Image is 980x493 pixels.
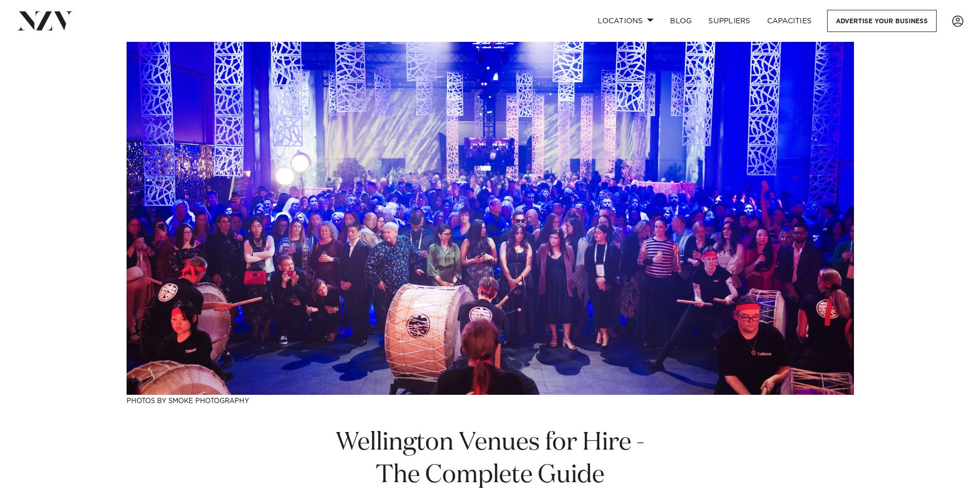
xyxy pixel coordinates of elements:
img: Wellington Venues for Hire - The Complete Guide [127,42,854,395]
a: Capacities [759,10,820,32]
a: Locations [589,10,662,32]
img: nzv-logo.png [17,11,73,30]
a: BLOG [662,10,700,32]
a: SUPPLIERS [700,10,758,32]
a: Photos by Smoke Photography [127,398,249,405]
h1: Wellington Venues for Hire - The Complete Guide [314,427,667,492]
a: Advertise your business [827,10,937,32]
